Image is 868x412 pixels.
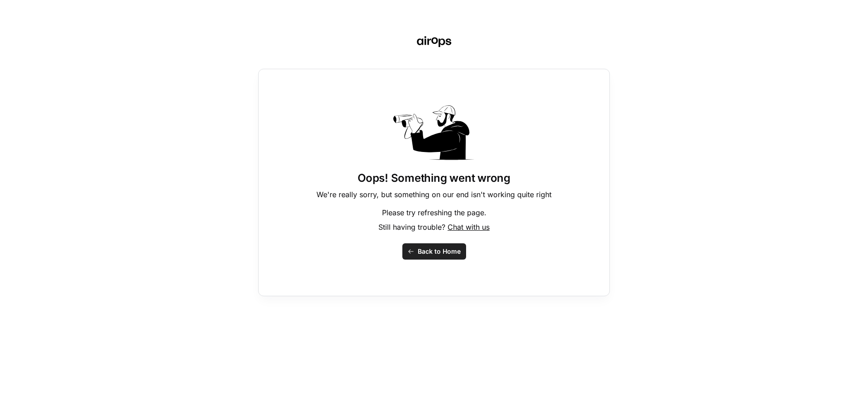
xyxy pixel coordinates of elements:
h1: Oops! Something went wrong [358,171,510,185]
p: Please try refreshing the page. [382,207,486,218]
span: Back to Home [418,247,461,256]
p: Still having trouble? [378,222,490,232]
button: Back to Home [402,243,466,260]
p: We're really sorry, but something on our end isn't working quite right [316,189,552,200]
span: Chat with us [448,223,490,232]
